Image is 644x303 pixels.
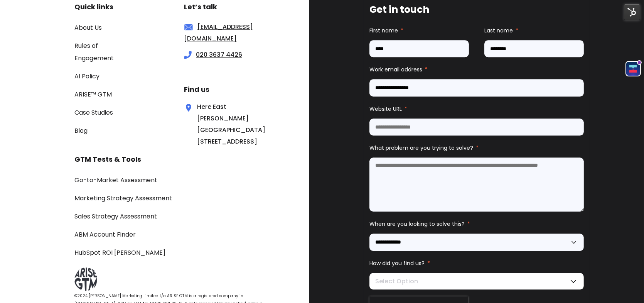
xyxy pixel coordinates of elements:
img: ARISE GTM logo grey [74,267,97,291]
div: Navigation Menu [74,174,273,259]
img: tab_keywords_by_traffic_grey.svg [77,45,83,51]
span: Website URL [369,105,402,113]
a: Blog [74,126,88,135]
a: Case Studies [74,108,113,117]
span: When are you looking to solve this? [369,220,465,228]
h3: Find us [184,84,273,95]
a: AI Policy [74,72,99,81]
div: Domain Overview [29,46,69,51]
a: About Us [74,23,102,32]
a: Marketing Strategy Assessment [74,194,172,203]
span: What problem are you trying to solve? [369,144,473,152]
a: ARISE™ GTM [74,90,112,99]
a: [EMAIL_ADDRESS][DOMAIN_NAME] [184,22,253,43]
img: logo_orange.svg [12,12,19,19]
div: Domain: [DOMAIN_NAME] [20,20,85,26]
span: How did you find us? [369,259,425,267]
h3: Get in touch [369,2,584,17]
img: tab_domain_overview_orange.svg [21,45,27,51]
a: Go-to-Market Assessment [74,176,157,185]
div: v 4.0.25 [22,12,38,19]
span: Work email address [369,66,422,73]
a: 020 3637 4426 [196,50,242,59]
img: HubSpot Tools Menu Toggle [624,4,640,20]
a: Rules of Engagement [74,41,114,63]
a: Sales Strategy Assessment [74,212,157,221]
h3: Quick links [74,1,138,13]
div: Select Option [369,273,584,289]
div: Here East [PERSON_NAME] [GEOGRAPHIC_DATA][STREET_ADDRESS] [184,101,246,147]
span: Last name [484,27,513,34]
img: website_grey.svg [12,20,19,26]
a: ABM Account Finder [74,230,136,239]
a: HubSpot ROI [PERSON_NAME] [74,248,165,257]
div: Navigation Menu [74,21,138,137]
h3: GTM Tests & Tools [74,154,273,165]
h3: Let’s talk [184,1,273,13]
span: First name [369,27,398,34]
div: Keywords by Traffic [85,46,130,51]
